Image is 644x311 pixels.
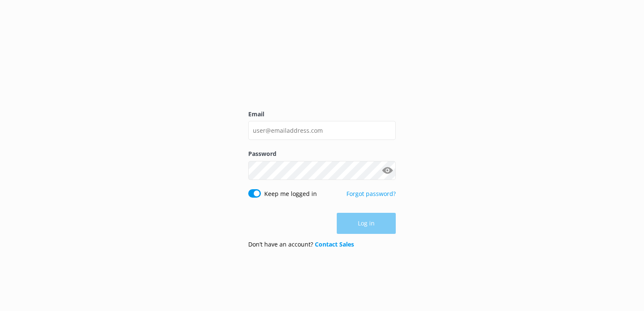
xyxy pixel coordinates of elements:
[248,240,354,249] p: Don’t have an account?
[346,190,396,198] a: Forgot password?
[248,121,396,140] input: user@emailaddress.com
[315,240,354,248] a: Contact Sales
[248,110,396,119] label: Email
[248,149,396,158] label: Password
[264,189,317,198] label: Keep me logged in
[379,162,396,179] button: Show password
